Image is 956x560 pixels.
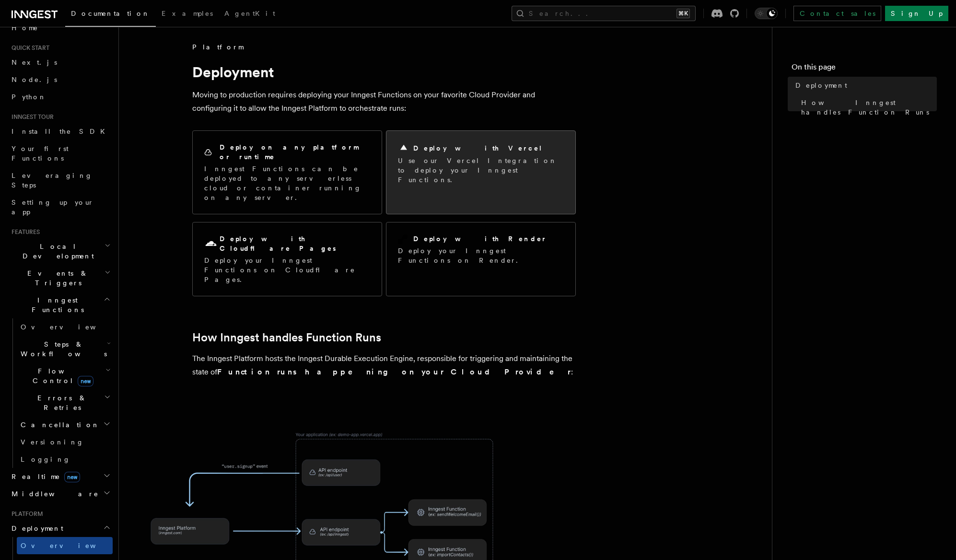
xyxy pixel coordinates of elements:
span: new [64,472,80,482]
span: Cancellation [17,420,100,430]
span: Features [8,228,40,236]
a: Your first Functions [8,140,113,167]
a: Logging [17,451,113,468]
p: Deploy your Inngest Functions on Cloudflare Pages. [204,256,370,284]
span: Documentation [71,10,150,17]
button: Toggle dark mode [755,8,778,19]
span: AgentKit [224,10,275,17]
span: Local Development [8,242,105,261]
span: Setting up your app [12,198,94,216]
span: Platform [192,42,243,52]
a: Install the SDK [8,123,113,140]
span: How Inngest handles Function Runs [801,98,937,117]
a: Leveraging Steps [8,167,113,194]
div: Inngest Functions [8,318,113,468]
a: How Inngest handles Function Runs [192,331,381,344]
a: Sign Up [885,6,948,21]
span: Middleware [8,489,99,499]
span: Node.js [12,76,57,83]
span: Events & Triggers [8,268,105,288]
span: Inngest Functions [8,295,104,315]
h4: On this page [792,61,937,77]
button: Flow Controlnew [17,362,113,389]
a: AgentKit [219,3,281,26]
span: Home [12,23,38,33]
a: Deploy with VercelUse our Vercel Integration to deploy your Inngest Functions. [386,130,576,214]
p: Use our Vercel Integration to deploy your Inngest Functions. [398,156,564,185]
p: Moving to production requires deploying your Inngest Functions on your favorite Cloud Provider an... [192,88,576,115]
span: Errors & Retries [17,393,104,412]
h2: Deploy on any platform or runtime [220,142,370,162]
button: Realtimenew [8,468,113,485]
span: Your first Functions [12,145,69,162]
a: Node.js [8,71,113,88]
button: Local Development [8,238,113,265]
span: Examples [162,10,213,17]
button: Events & Triggers [8,265,113,292]
span: Logging [21,455,70,463]
span: Leveraging Steps [12,172,93,189]
span: Versioning [21,438,84,446]
a: Documentation [65,3,156,27]
a: Overview [17,537,113,554]
h2: Deploy with Render [413,234,547,244]
h1: Deployment [192,63,576,81]
button: Errors & Retries [17,389,113,416]
h2: Deploy with Cloudflare Pages [220,234,370,253]
a: Versioning [17,433,113,451]
a: Home [8,19,113,36]
h2: Deploy with Vercel [413,143,543,153]
span: Platform [8,510,43,518]
span: new [78,376,93,386]
span: Overview [21,542,119,549]
a: Deployment [792,77,937,94]
button: Search...⌘K [512,6,696,21]
strong: Function runs happening on your Cloud Provider [217,367,571,376]
span: Realtime [8,472,80,481]
span: Next.js [12,58,57,66]
a: Next.js [8,54,113,71]
a: Overview [17,318,113,336]
a: Contact sales [793,6,881,21]
span: Flow Control [17,366,105,385]
button: Middleware [8,485,113,502]
span: Deployment [8,524,63,533]
svg: Cloudflare [204,237,218,251]
a: Deploy on any platform or runtimeInngest Functions can be deployed to any serverless cloud or con... [192,130,382,214]
p: The Inngest Platform hosts the Inngest Durable Execution Engine, responsible for triggering and m... [192,352,576,379]
a: Deploy with RenderDeploy your Inngest Functions on Render. [386,222,576,296]
p: Inngest Functions can be deployed to any serverless cloud or container running on any server. [204,164,370,202]
span: Overview [21,323,119,331]
a: Setting up your app [8,194,113,221]
p: Deploy your Inngest Functions on Render. [398,246,564,265]
span: Install the SDK [12,128,111,135]
span: Quick start [8,44,49,52]
span: Steps & Workflows [17,339,107,359]
button: Deployment [8,520,113,537]
a: How Inngest handles Function Runs [797,94,937,121]
a: Python [8,88,113,105]
span: Inngest tour [8,113,54,121]
span: Deployment [795,81,847,90]
a: Deploy with Cloudflare PagesDeploy your Inngest Functions on Cloudflare Pages. [192,222,382,296]
kbd: ⌘K [676,9,690,18]
button: Cancellation [17,416,113,433]
a: Examples [156,3,219,26]
button: Steps & Workflows [17,336,113,362]
span: Python [12,93,47,101]
button: Inngest Functions [8,292,113,318]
